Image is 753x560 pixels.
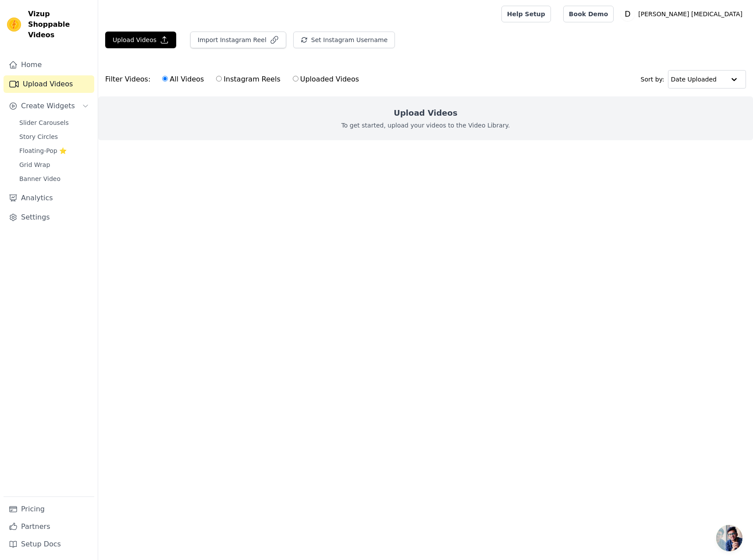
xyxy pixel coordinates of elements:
[14,145,94,157] a: Floating-Pop ⭐
[293,32,395,48] button: Set Instagram Username
[292,74,359,85] label: Uploaded Videos
[4,500,94,518] a: Pricing
[21,101,75,111] span: Create Widgets
[19,174,60,183] span: Banner Video
[4,535,94,553] a: Setup Docs
[19,160,50,169] span: Grid Wrap
[216,74,281,85] label: Instagram Reels
[190,32,286,48] button: Import Instagram Reel
[635,6,746,22] p: [PERSON_NAME] [MEDICAL_DATA]
[105,32,176,48] button: Upload Videos
[162,76,168,82] input: All Videos
[4,518,94,535] a: Partners
[4,56,94,74] a: Home
[4,97,94,115] button: Create Widgets
[293,76,298,82] input: Uploaded Videos
[4,75,94,93] a: Upload Videos
[621,6,746,22] button: D [PERSON_NAME] [MEDICAL_DATA]
[14,131,94,143] a: Story Circles
[216,76,222,82] input: Instagram Reels
[105,69,364,89] div: Filter Videos:
[7,18,21,32] img: Vizup
[14,159,94,171] a: Grid Wrap
[14,173,94,185] a: Banner Video
[341,121,510,130] p: To get started, upload your videos to the Video Library.
[501,6,551,22] a: Help Setup
[14,117,94,129] a: Slider Carousels
[625,10,631,18] text: D
[563,6,614,22] a: Book Demo
[4,209,94,226] a: Settings
[19,146,67,155] span: Floating-Pop ⭐
[716,525,742,551] div: Open chat
[4,189,94,207] a: Analytics
[394,107,457,119] h2: Upload Videos
[641,70,746,89] div: Sort by:
[162,74,204,85] label: All Videos
[28,9,91,40] span: Vizup Shoppable Videos
[19,118,69,127] span: Slider Carousels
[19,132,58,141] span: Story Circles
